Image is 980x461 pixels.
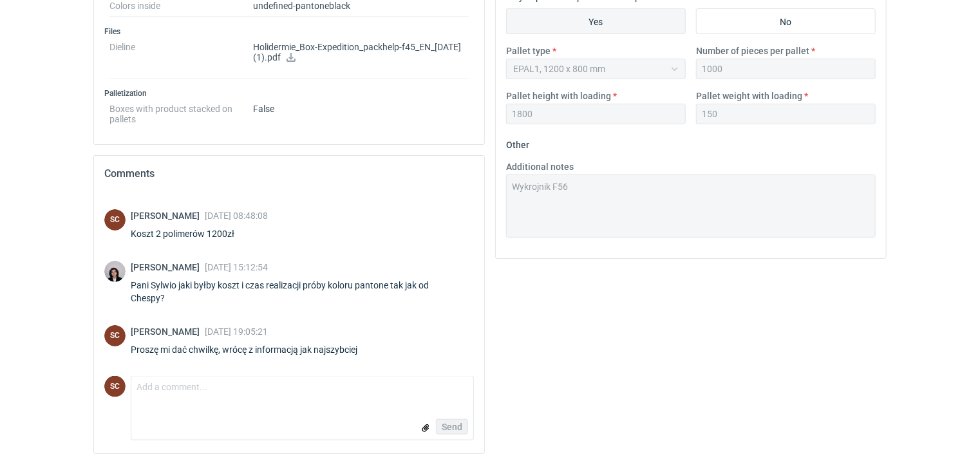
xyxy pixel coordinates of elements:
[104,26,474,37] h3: Files
[253,99,469,124] dd: False
[109,99,253,124] dt: Boxes with product stacked on pallets
[205,262,268,272] span: [DATE] 15:12:54
[109,37,253,79] dt: Dieline
[506,44,551,57] label: Pallet type
[104,209,126,230] figcaption: SC
[131,211,205,221] span: [PERSON_NAME]
[131,227,268,240] div: Koszt 2 polimerów 1200zł
[131,279,474,305] div: Pani Sylwio jaki byłby koszt i czas realizacji próby koloru pantone tak jak od Chespy?
[104,376,126,397] div: Sylwia Cichórz
[205,326,268,337] span: [DATE] 19:05:21
[104,209,126,230] div: Sylwia Cichórz
[506,160,574,173] label: Additional notes
[696,89,802,102] label: Pallet weight with loading
[506,174,876,238] textarea: Wykrojnik F56
[104,376,126,397] figcaption: SC
[104,166,474,182] h2: Comments
[131,262,205,272] span: [PERSON_NAME]
[696,44,809,57] label: Number of pieces per pallet
[104,261,126,282] img: Sebastian Markut
[131,343,373,356] div: Proszę mi dać chwilkę, wrócę z informacją jak najszybciej
[104,325,126,346] figcaption: SC
[131,326,205,337] span: [PERSON_NAME]
[104,325,126,346] div: Sylwia Cichórz
[104,88,474,99] h3: Palletization
[205,211,268,221] span: [DATE] 08:48:08
[506,89,611,102] label: Pallet height with loading
[436,419,468,435] button: Send
[442,422,462,431] span: Send
[253,42,469,64] p: Holidermie_Box-Expedition_packhelp-f45_EN_[DATE] (1).pdf
[506,135,529,150] legend: Other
